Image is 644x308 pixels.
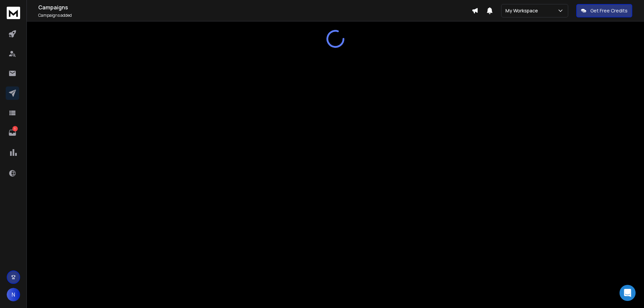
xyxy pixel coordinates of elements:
img: logo [7,7,20,19]
p: Campaigns added [38,13,472,18]
a: 1 [6,126,19,139]
p: 1 [12,126,18,131]
button: N [7,288,20,301]
div: Open Intercom Messenger [620,285,636,301]
p: My Workspace [505,7,541,14]
p: Get Free Credits [590,7,628,14]
button: Get Free Credits [576,4,632,17]
h1: Campaigns [38,3,472,11]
